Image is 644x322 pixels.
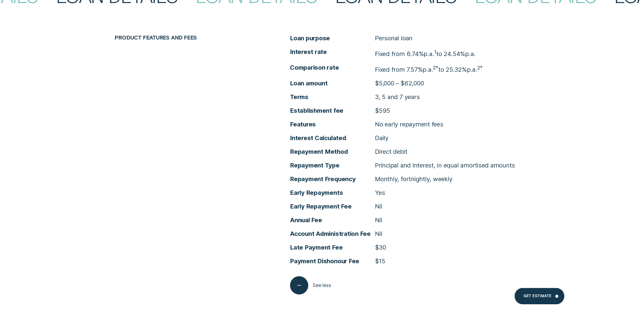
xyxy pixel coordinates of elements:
[290,189,375,197] span: Early Repayments
[375,161,515,169] p: Principal and Interest, in equal amortised amounts
[375,64,482,74] p: Fixed from 7.57% to 25.32%
[375,93,420,101] p: 3, 5 and 7 years
[290,64,375,72] span: Comparison rate
[434,49,436,55] sup: 1
[423,66,433,73] span: p.a.
[375,230,382,238] p: Nil
[290,202,375,211] span: Early Repayment Fee
[424,50,434,58] span: Per Annum
[375,189,385,197] p: Yes
[290,243,375,252] span: Late Payment Fee
[375,202,382,211] p: Nil
[465,50,475,58] span: Per Annum
[290,34,375,42] span: Loan purpose
[290,161,375,169] span: Repayment Type
[290,93,375,101] span: Terms
[467,66,477,73] span: p.a.
[375,48,475,58] p: Fixed from 6.74% to 24.54%
[465,50,475,58] span: p.a.
[290,107,375,115] span: Establishment fee
[313,282,331,288] span: See less
[375,257,385,265] p: $15
[375,175,452,183] p: Monthly, fortnightly, weekly
[467,66,477,73] span: Per Annum
[290,230,375,238] span: Account Administration Fee
[424,50,434,58] span: p.a.
[290,175,375,183] span: Repayment Frequency
[290,148,375,156] span: Repayment Method
[290,48,375,56] span: Interest rate
[290,276,331,294] button: See less
[375,243,386,252] p: $30
[290,79,375,87] span: Loan amount
[375,107,390,115] p: $595
[290,257,375,265] span: Payment Dishonour Fee
[112,34,252,41] div: Product features and fees
[375,120,443,128] p: No early repayment fees
[375,79,424,87] p: $5,000 – $62,000
[423,66,433,73] span: Per Annum
[514,288,564,304] a: Get Estimate
[290,120,375,128] span: Features
[290,216,375,224] span: Annual Fee
[290,134,375,142] span: Interest Calculated
[375,34,412,42] p: Personal loan
[375,134,388,142] p: Daily
[375,148,407,156] p: Direct debit
[375,216,382,224] p: Nil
